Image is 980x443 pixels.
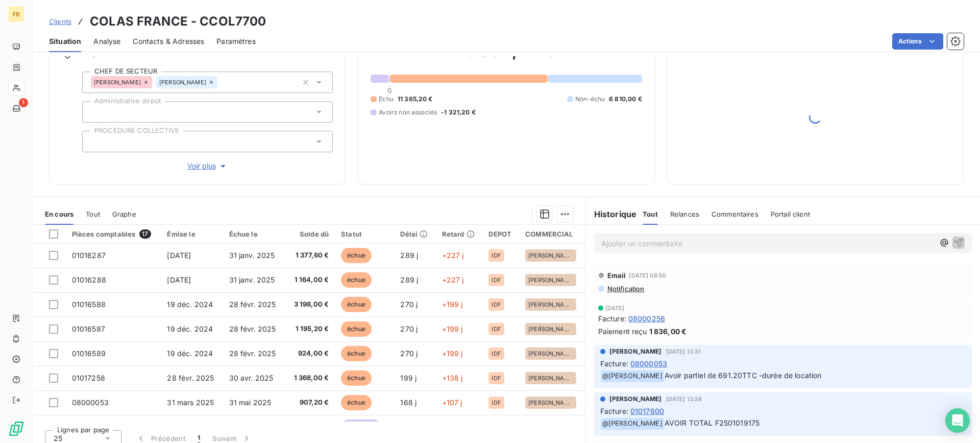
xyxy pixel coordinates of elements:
span: +199 j [442,300,463,309]
span: Avoir partiel de 691.20TTC -durée de location [665,371,822,380]
span: IDF [492,277,501,283]
span: Graphe [112,210,136,218]
span: Paiement reçu [598,326,647,337]
span: IDF [492,326,501,332]
span: [PERSON_NAME] [528,326,573,332]
span: 08000256 [628,313,665,324]
span: Non-échu [575,95,605,104]
span: [PERSON_NAME] [528,301,573,308]
span: 199 j [400,374,416,382]
span: 31 mai 2025 [229,398,272,407]
div: Open Intercom Messenger [945,408,970,433]
span: [DATE] 13:28 [666,396,702,402]
span: Analyse [93,36,120,46]
span: 01016589 [72,349,106,358]
div: Solde dû [291,230,329,238]
span: [DATE] 13:31 [666,348,701,355]
span: IDF [492,351,501,357]
span: Paramètres [216,36,256,46]
span: [PERSON_NAME] [159,79,206,85]
span: 31 janv. 2025 [229,275,275,284]
span: [DATE] 08:50 [629,272,666,278]
div: Délai [400,230,429,238]
span: Facture : [600,358,628,369]
span: 19 déc. 2024 [167,300,213,309]
span: 01016587 [72,324,105,333]
span: [DATE] [167,251,191,260]
span: [PERSON_NAME] [94,79,141,85]
div: DEPOT [488,230,513,238]
div: Échue le [229,230,279,238]
span: Commentaires [712,210,758,218]
span: 289 j [400,275,418,284]
span: 1 368,00 € [291,373,329,383]
span: 270 j [400,324,418,333]
span: 31 mars 2025 [167,398,214,407]
span: -1 321,20 € [441,108,476,117]
span: +227 j [442,275,464,284]
input: Ajouter une valeur [91,107,99,116]
span: échue [341,297,372,312]
span: [DATE] [167,275,191,284]
span: 17 [139,229,151,239]
span: 19 déc. 2024 [167,349,213,358]
span: 08000053 [72,398,109,407]
button: Voir plus [82,160,333,172]
span: Contacts & Adresses [133,36,204,46]
span: 289 j [400,251,418,260]
span: 31 janv. 2025 [229,251,275,260]
span: 08000053 [630,358,667,369]
span: Situation [49,36,81,46]
span: 01016588 [72,300,106,309]
div: FB [8,6,24,22]
span: 1 164,00 € [291,275,329,285]
span: 30 avr. 2025 [229,374,274,382]
div: Émise le [167,230,216,238]
h6: Historique [586,208,637,220]
span: échue [341,346,372,361]
span: 907,20 € [291,398,329,408]
h3: COLAS FRANCE - CCOL7700 [90,12,266,31]
span: Avoirs non associés [379,108,437,117]
div: Statut [341,230,388,238]
span: En cours [45,210,73,218]
div: COMMERCIAL [525,230,579,238]
span: Notification [606,285,645,293]
span: [PERSON_NAME] [528,277,573,283]
span: 01016287 [72,251,106,260]
span: 1 [19,98,28,107]
span: 28 févr. 2025 [229,349,276,358]
span: 28 févr. 2025 [229,324,276,333]
span: échue [341,321,372,337]
span: Clients [49,17,71,26]
a: Clients [49,16,71,27]
span: Facture : [600,406,628,416]
span: Voir plus [187,161,228,171]
span: 1 195,20 € [291,324,329,334]
span: échue [341,248,372,263]
span: 1 377,60 € [291,250,329,261]
span: 28 févr. 2025 [229,300,276,309]
span: 270 j [400,349,418,358]
span: 6 810,00 € [609,95,642,104]
span: IDF [492,301,501,308]
span: 1 836,00 € [649,326,687,337]
input: Ajouter une valeur [91,137,99,146]
span: IDF [492,252,501,259]
span: 11 365,20 € [398,95,433,104]
span: 28 févr. 2025 [167,374,214,382]
span: IDF [492,400,501,406]
span: IDF [492,375,501,381]
span: Email [607,271,626,279]
span: +107 j [442,398,462,407]
span: échue [341,395,372,410]
span: [PERSON_NAME] [528,375,573,381]
span: @ [PERSON_NAME] [601,418,664,430]
span: @ [PERSON_NAME] [601,370,664,382]
div: Retard [442,230,477,238]
span: [PERSON_NAME] [528,351,573,357]
span: [PERSON_NAME] [609,394,662,404]
div: Pièces comptables [72,229,155,239]
span: +199 j [442,324,463,333]
span: Relances [670,210,699,218]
